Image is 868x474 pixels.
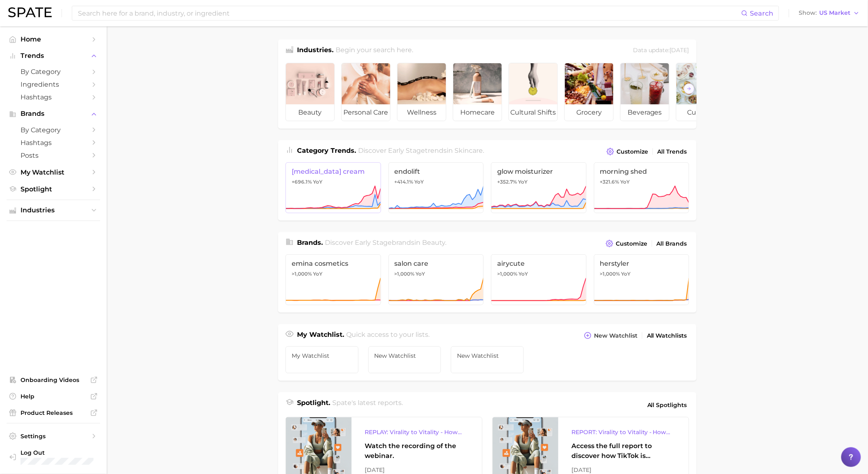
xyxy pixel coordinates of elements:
span: +696.1% [292,179,312,185]
button: ShowUS Market [797,8,862,18]
div: Data update: [DATE] [633,45,689,56]
span: YoY [416,271,425,277]
h1: Spotlight. [297,398,330,412]
span: grocery [565,104,613,121]
a: beauty [286,63,335,121]
span: >1,000% [395,271,415,277]
span: Customize [617,148,648,155]
a: All Brands [655,238,689,249]
span: endolift [395,168,478,175]
button: New Watchlist [582,330,640,341]
a: salon care>1,000% YoY [388,254,484,305]
span: Discover Early Stage trends in . [359,147,484,154]
a: New Watchlist [451,346,524,373]
span: +352.7% [497,179,517,185]
span: YoY [313,271,322,277]
span: Ingredients [21,81,86,88]
span: All Spotlights [647,400,687,410]
span: Hashtags [21,139,86,147]
span: Trends [21,52,86,60]
span: +321.6% [600,179,619,185]
span: Hashtags [21,93,86,101]
input: Search here for a brand, industry, or ingredient [77,6,741,20]
h2: Spate's latest reports. [333,398,403,412]
h2: Begin your search here. [336,45,413,56]
span: culinary [676,104,725,121]
span: Home [21,35,86,43]
span: Search [750,9,774,17]
span: Spotlight [21,185,86,193]
span: YoY [519,271,528,277]
h1: My Watchlist. [297,330,344,341]
span: Category Trends . [297,147,356,154]
a: All Spotlights [645,398,689,412]
a: Spotlight [7,183,100,196]
span: salon care [395,260,478,267]
a: All Watchlists [645,330,689,341]
button: Customize [604,238,649,249]
a: by Category [7,65,100,78]
span: All Brands [657,240,687,247]
a: personal care [341,63,391,121]
span: Posts [21,152,86,159]
a: glow moisturizer+352.7% YoY [491,162,587,213]
span: homecare [453,104,502,121]
a: Hashtags [7,136,100,149]
a: homecare [453,63,502,121]
span: Brands . [297,239,323,246]
a: cultural shifts [509,63,558,121]
span: morning shed [600,168,683,175]
span: My Watchlist [21,168,86,176]
span: Industries [21,207,86,214]
a: Onboarding Videos [7,374,100,386]
div: REPLAY: Virality to Vitality - How TikTok is Driving Wellness Discovery [365,427,469,437]
div: Access the full report to discover how TikTok is reshaping the wellness landscape, from product d... [571,441,676,461]
a: beverages [620,63,669,121]
span: wellness [397,104,446,121]
button: Scroll Right [684,83,694,94]
span: Log Out [21,449,94,456]
a: wellness [397,63,446,121]
a: airycute>1,000% YoY [491,254,587,305]
a: Settings [7,430,100,442]
span: herstyler [600,260,683,267]
div: Watch the recording of the webinar. [365,441,469,461]
a: Help [7,390,100,403]
a: endolift+414.1% YoY [388,162,484,213]
button: Customize [605,146,650,157]
a: Product Releases [7,407,100,419]
span: Settings [21,433,86,440]
span: Onboarding Videos [21,376,86,384]
span: beauty [286,104,334,121]
a: My Watchlist [286,346,359,373]
span: >1,000% [600,271,620,277]
span: YoY [313,179,322,185]
a: My Watchlist [7,166,100,179]
a: herstyler>1,000% YoY [594,254,690,305]
a: emina cosmetics>1,000% YoY [286,254,381,305]
a: Home [7,33,100,46]
span: Show [799,11,817,15]
span: skincare [455,147,483,154]
a: [MEDICAL_DATA] cream+696.1% YoY [286,162,381,213]
span: Help [21,393,86,400]
a: New Watchlist [368,346,441,373]
span: New Watchlist [457,352,518,359]
span: airycute [497,260,580,267]
a: Hashtags [7,91,100,104]
span: glow moisturizer [497,168,580,175]
span: All Watchlists [647,332,687,339]
span: Product Releases [21,409,86,416]
button: Trends [7,50,100,62]
span: +414.1% [395,179,413,185]
img: SPATE [8,7,52,17]
span: >1,000% [497,271,517,277]
button: Industries [7,204,100,216]
span: cultural shifts [509,104,557,121]
a: All Trends [656,146,689,157]
span: YoY [518,179,528,185]
span: emina cosmetics [292,260,375,267]
a: by Category [7,124,100,136]
a: Ingredients [7,78,100,91]
span: YoY [415,179,424,185]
